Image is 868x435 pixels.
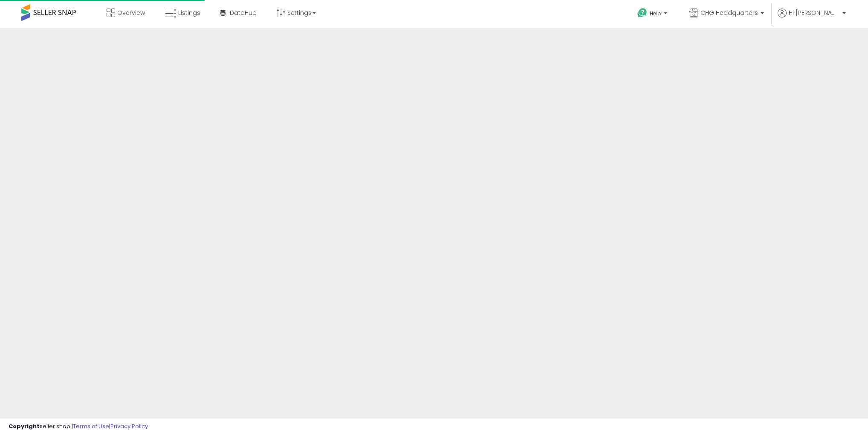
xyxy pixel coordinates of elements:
[637,8,648,18] i: Get Help
[230,9,257,17] span: DataHub
[117,9,145,17] span: Overview
[650,10,661,17] span: Help
[631,1,676,28] a: Help
[700,9,758,17] span: CHG Headquarters
[789,9,840,17] span: Hi [PERSON_NAME]
[778,9,846,28] a: Hi [PERSON_NAME]
[178,9,200,17] span: Listings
